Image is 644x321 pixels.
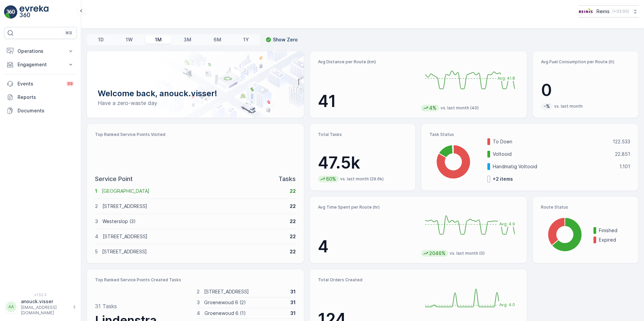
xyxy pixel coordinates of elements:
[197,299,200,306] p: 3
[21,298,69,305] p: anouck.visser
[67,81,73,86] p: 99
[95,233,98,240] p: 4
[95,132,296,137] p: Top Ranked Service Points Visited
[450,251,485,256] p: vs. last month (0)
[578,5,639,17] button: Reinis(+02:00)
[441,105,479,111] p: vs. last month (40)
[18,107,74,114] p: Documents
[18,61,63,68] p: Engagement
[318,59,416,65] p: Avg Distance per Route (km)
[20,5,49,19] img: logo_light-DOdMpM7g.png
[4,293,77,297] span: v 1.52.3
[18,80,62,87] p: Events
[103,233,285,240] p: [STREET_ADDRESS]
[290,203,296,210] p: 22
[612,9,629,14] p: ( +02:00 )
[102,248,285,255] p: [STREET_ADDRESS]
[155,36,162,43] p: 1M
[541,80,630,100] p: 0
[65,30,72,36] p: ⌘B
[325,176,337,182] p: 60%
[599,237,630,243] p: Expired
[4,91,77,104] a: Reports
[184,36,191,43] p: 3M
[543,103,551,110] p: -%
[619,163,630,170] p: 1.101
[197,310,200,317] p: 4
[290,248,296,255] p: 22
[578,8,594,15] img: Reinis-Logo-Vrijstaand_Tekengebied-1-copy2_aBO4n7j.png
[290,218,296,225] p: 22
[290,288,296,295] p: 31
[554,104,583,109] p: vs. last month
[4,298,77,316] button: AAanouck.visser[EMAIL_ADDRESS][DOMAIN_NAME]
[102,218,285,225] p: Westerslop (3)
[428,105,437,111] p: 4%
[18,94,74,101] p: Reports
[197,288,200,295] p: 2
[318,205,416,210] p: Avg Time Spent per Route (hr)
[4,58,77,71] button: Engagement
[95,188,97,194] p: 1
[4,44,77,58] button: Operations
[6,301,17,312] div: AA
[290,188,296,194] p: 22
[204,288,286,295] p: [STREET_ADDRESS]
[493,163,615,170] p: Handmatig Voltooid
[493,138,608,145] p: To Doen
[273,36,298,43] p: Show Zero
[4,77,77,91] a: Events99
[318,132,407,137] p: Total Tasks
[428,250,446,257] p: 2046%
[98,88,293,99] p: Welcome back, anouck.visser!
[290,310,296,317] p: 31
[95,174,133,184] p: Service Point
[340,176,384,182] p: vs. last month (29.6k)
[204,299,286,306] p: Groenewoud 6 (2)
[493,151,611,157] p: Voltooid
[4,104,77,117] a: Documents
[597,8,610,15] p: Reinis
[102,203,285,210] p: [STREET_ADDRESS]
[599,227,630,234] p: Finished
[204,310,286,317] p: Groenewoud 6 (1)
[98,99,293,107] p: Have a zero-waste day
[21,305,69,316] p: [EMAIL_ADDRESS][DOMAIN_NAME]
[429,132,630,137] p: Task Status
[318,277,416,283] p: Total Orders Created
[243,36,249,43] p: 1Y
[98,36,104,43] p: 1D
[95,248,98,255] p: 5
[279,174,296,184] p: Tasks
[18,48,63,55] p: Operations
[95,203,98,210] p: 2
[95,302,117,310] p: 31 Tasks
[214,36,221,43] p: 6M
[318,91,416,111] p: 41
[4,5,18,19] img: logo
[541,205,630,210] p: Route Status
[126,36,133,43] p: 1W
[318,237,416,257] p: 4
[102,188,285,194] p: [GEOGRAPHIC_DATA]
[613,138,630,145] p: 122.533
[290,233,296,240] p: 22
[541,59,630,65] p: Avg Fuel Consumption per Route (lt)
[95,218,98,225] p: 3
[615,151,630,157] p: 22.851
[493,176,513,182] p: + 2 items
[318,153,407,173] p: 47.5k
[290,299,296,306] p: 31
[95,277,296,283] p: Top Ranked Service Points Created Tasks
